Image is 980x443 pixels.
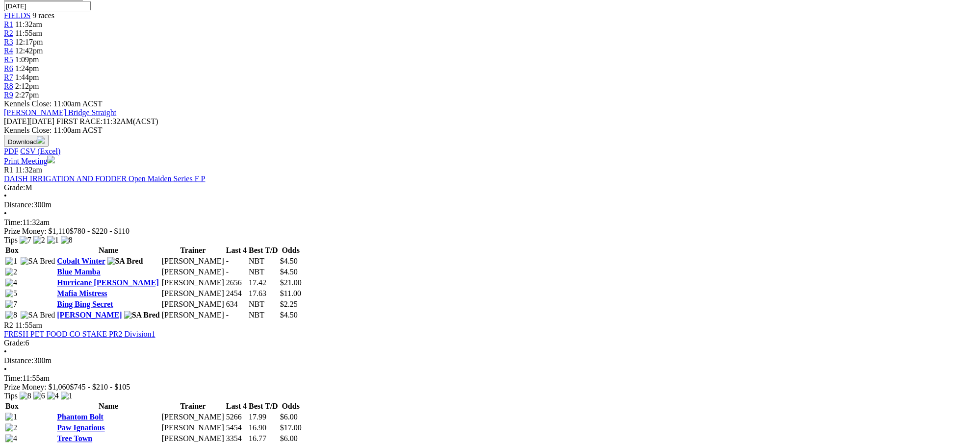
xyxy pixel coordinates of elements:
span: $4.50 [280,257,298,266]
a: [PERSON_NAME] [57,311,122,320]
div: Prize Money: $1,060 [4,383,976,392]
th: Last 4 [226,246,247,256]
td: [PERSON_NAME] [161,311,225,320]
div: 300m [4,201,976,210]
span: 11:55am [15,29,42,37]
a: R4 [4,47,13,55]
a: FIELDS [4,11,30,20]
div: 11:55am [4,374,976,383]
th: Last 4 [226,402,247,412]
img: SA Bred [21,311,55,320]
span: $4.50 [280,311,298,320]
img: download.svg [37,136,45,144]
span: $745 - $210 - $105 [70,383,130,392]
div: 300m [4,357,976,366]
span: Distance: [4,201,33,209]
span: $21.00 [280,279,302,287]
a: [PERSON_NAME] Bridge Straight [4,108,116,117]
img: printer.svg [47,156,55,164]
span: 11:32AM(ACST) [56,117,158,125]
span: [DATE] [4,117,29,125]
img: 1 [47,236,59,245]
td: 2454 [226,289,247,299]
span: $6.00 [280,413,298,421]
span: 9 races [32,11,54,20]
img: SA Bred [21,257,55,266]
td: [PERSON_NAME] [161,289,225,299]
a: Blue Mamba [57,268,100,276]
span: R1 [4,166,13,174]
span: 11:55am [15,321,42,330]
td: [PERSON_NAME] [161,300,225,310]
img: SA Bred [124,311,160,320]
div: 6 [4,339,976,348]
a: Print Meeting [4,157,55,165]
td: 17.99 [248,413,279,422]
td: [PERSON_NAME] [161,257,225,267]
td: - [226,311,247,320]
img: SA Bred [107,257,143,266]
span: • [4,210,7,218]
img: 8 [20,392,31,401]
a: R2 [4,29,13,37]
a: R5 [4,55,13,64]
a: R9 [4,91,13,99]
a: R8 [4,82,13,90]
a: PDF [4,147,18,155]
th: Trainer [161,246,225,256]
td: 17.63 [248,289,279,299]
td: 2656 [226,278,247,288]
td: 5454 [226,423,247,433]
span: Grade: [4,183,26,192]
img: 2 [5,268,17,277]
td: [PERSON_NAME] [161,268,225,277]
th: Name [56,402,160,412]
a: R3 [4,38,13,46]
td: NBT [248,257,279,267]
td: 5266 [226,413,247,422]
a: FRESH PET FOOD CO STAKE PR2 Division1 [4,330,155,339]
span: $2.25 [280,300,298,309]
span: $6.00 [280,435,298,443]
th: Name [56,246,160,256]
img: 1 [61,392,73,401]
th: Best T/D [248,402,279,412]
span: $17.00 [280,424,302,432]
img: 5 [5,290,17,298]
div: Download [4,147,976,156]
span: Grade: [4,339,26,347]
span: 1:24pm [15,64,39,73]
td: 17.42 [248,278,279,288]
button: Download [4,135,49,147]
td: 634 [226,300,247,310]
img: 4 [47,392,59,401]
div: 11:32am [4,219,976,227]
span: R7 [4,73,13,81]
td: NBT [248,311,279,320]
th: Odds [280,246,302,256]
span: 2:12pm [15,82,39,90]
a: Bing Bing Secret [57,300,113,309]
a: Cobalt Winter [57,257,105,266]
img: 4 [5,279,17,288]
img: 6 [33,392,45,401]
span: Kennels Close: 11:00am ACST [4,99,103,108]
a: Paw Ignatious [57,424,104,432]
td: NBT [248,268,279,277]
th: Best T/D [248,246,279,256]
span: Time: [4,219,23,227]
td: [PERSON_NAME] [161,413,225,422]
span: Distance: [4,357,33,365]
a: Tree Town [57,435,92,443]
img: 1 [5,413,17,422]
span: Box [5,246,19,255]
a: CSV (Excel) [20,147,60,155]
img: 2 [33,236,45,245]
td: [PERSON_NAME] [161,278,225,288]
a: Hurricane [PERSON_NAME] [57,279,159,287]
td: - [226,268,247,277]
